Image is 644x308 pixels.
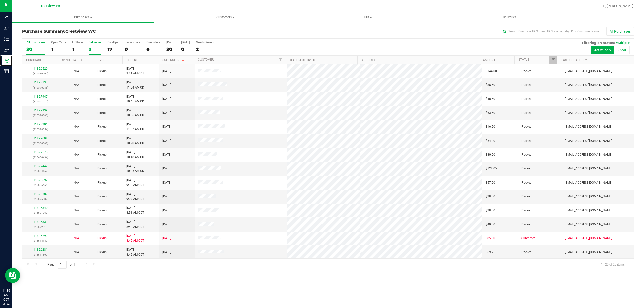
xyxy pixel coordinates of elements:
span: Multiple [616,41,630,45]
p: (316522013) [25,225,55,229]
div: 20 [166,46,175,52]
span: Submitted [521,236,536,241]
a: Customer [198,58,214,61]
span: [DATE] 8:42 AM CDT [126,247,144,257]
button: N/A [74,250,79,255]
div: 0 [125,46,140,52]
span: [DATE] [162,111,171,115]
span: [DATE] [162,97,171,101]
span: Not Applicable [74,83,79,87]
span: Not Applicable [74,223,79,226]
a: 11826520 [33,67,48,70]
span: [DATE] 9:18 AM CDT [126,178,144,187]
span: Not Applicable [74,209,79,212]
button: N/A [74,222,79,227]
a: 11826692 [33,178,48,182]
a: Sync Status [62,58,82,62]
p: (316514148) [25,238,55,243]
span: Not Applicable [74,125,79,128]
div: [DATE] [181,41,190,44]
span: Packed [521,166,532,171]
span: Pickup [97,139,107,143]
span: [EMAIL_ADDRESS][DOMAIN_NAME] [565,97,612,101]
a: Type [98,58,105,62]
span: [DATE] [162,180,171,185]
a: 11827442 [33,164,48,168]
p: (316578554) [25,127,55,132]
span: Packed [521,222,532,227]
span: [EMAIL_ADDRESS][DOMAIN_NAME] [565,236,612,241]
p: (316576633) [25,85,55,90]
div: Back-orders [125,41,140,44]
div: 2 [196,46,215,52]
a: Filter [276,56,285,64]
a: 11827608 [33,137,48,140]
span: Pickup [97,152,107,157]
p: (316560568) [25,141,55,146]
a: Last Updated By [561,58,587,62]
span: [DATE] 11:07 AM CDT [126,122,146,132]
input: Search Purchase ID, Original ID, State Registry ID or Customer Name... [501,28,601,35]
button: N/A [74,236,79,241]
span: [EMAIL_ADDRESS][DOMAIN_NAME] [565,222,612,227]
span: [DATE] [162,194,171,199]
a: Deliveries [439,12,581,23]
span: [DATE] [162,236,171,241]
a: 11826339 [33,220,48,224]
span: Not Applicable [74,250,79,254]
button: N/A [74,152,79,157]
a: 11826340 [33,206,48,210]
span: Not Applicable [74,69,79,73]
span: [DATE] 11:04 AM CDT [126,80,146,90]
span: [DATE] [162,83,171,87]
span: Packed [521,139,532,143]
span: [DATE] 8:48 AM CDT [126,219,144,229]
p: (316570366) [25,113,55,118]
a: Amount [483,58,495,62]
div: 0 [146,46,160,52]
span: [DATE] [162,139,171,143]
span: Packed [521,180,532,185]
button: N/A [74,194,79,199]
p: 08/22 [2,302,10,306]
inline-svg: Inventory [4,36,9,41]
span: Deliveries [496,15,524,20]
a: Status [518,58,529,61]
button: N/A [74,139,79,143]
span: Pickup [97,69,107,74]
span: Not Applicable [74,153,79,156]
div: 17 [107,46,118,52]
a: 11827947 [33,95,48,98]
span: [DATE] 9:07 AM CDT [126,192,144,201]
div: Deliveries [89,41,101,44]
span: Not Applicable [74,111,79,115]
span: [DATE] [162,222,171,227]
span: Packed [521,152,532,157]
a: 11826387 [33,192,48,196]
span: [DATE] 8:51 AM CDT [126,206,144,215]
span: [EMAIL_ADDRESS][DOMAIN_NAME] [565,166,612,171]
span: $28.50 [486,194,495,199]
div: Pre-orders [146,41,160,44]
span: [EMAIL_ADDRESS][DOMAIN_NAME] [565,250,612,255]
span: Hi, [PERSON_NAME]! [602,4,634,8]
button: N/A [74,83,79,87]
span: $57.00 [486,180,495,185]
span: Purchases [12,15,154,20]
inline-svg: Outbound [4,47,9,52]
a: 11826293 [33,234,48,238]
span: Crestview WC [39,4,61,8]
span: [DATE] 10:05 AM CDT [126,164,146,173]
span: [EMAIL_ADDRESS][DOMAIN_NAME] [565,194,612,199]
span: [EMAIL_ADDRESS][DOMAIN_NAME] [565,152,612,157]
span: $63.50 [486,111,495,115]
span: [DATE] [162,250,171,255]
a: Tills [296,12,438,23]
p: (316526032) [25,197,55,201]
span: Pickup [97,208,107,213]
h3: Purchase Summary: [22,29,226,34]
span: Pickup [97,222,107,227]
p: (316521963) [25,210,55,215]
span: Page of 1 [43,261,79,269]
div: 2 [89,46,101,52]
